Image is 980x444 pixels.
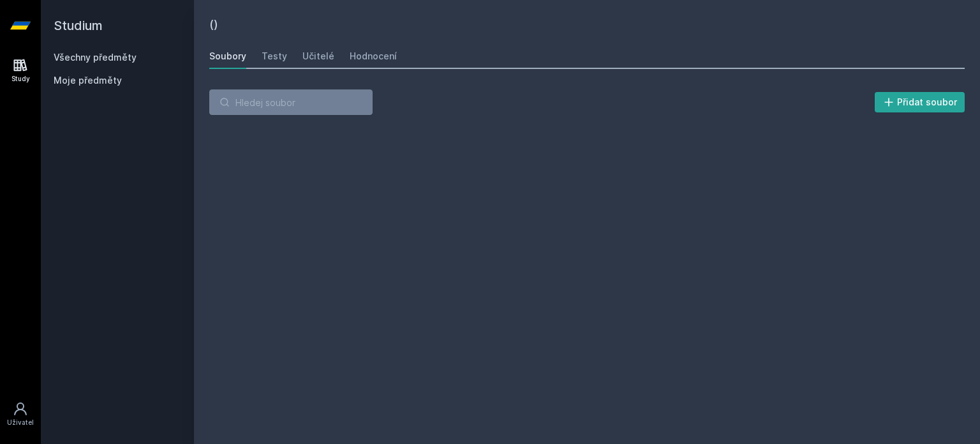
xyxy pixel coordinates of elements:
[54,52,137,63] a: Všechny předměty
[54,74,122,87] span: Moje předměty
[262,43,287,69] a: Testy
[209,50,246,63] div: Soubory
[875,92,965,112] button: Přidat soubor
[350,43,397,69] a: Hodnocení
[209,15,965,33] h2: ()
[262,50,287,63] div: Testy
[11,74,30,84] div: Study
[209,89,373,115] input: Hledej soubor
[350,50,397,63] div: Hodnocení
[302,43,334,69] a: Učitelé
[302,50,334,63] div: Učitelé
[3,395,38,434] a: Uživatel
[3,51,38,90] a: Study
[209,43,246,69] a: Soubory
[7,418,34,427] div: Uživatel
